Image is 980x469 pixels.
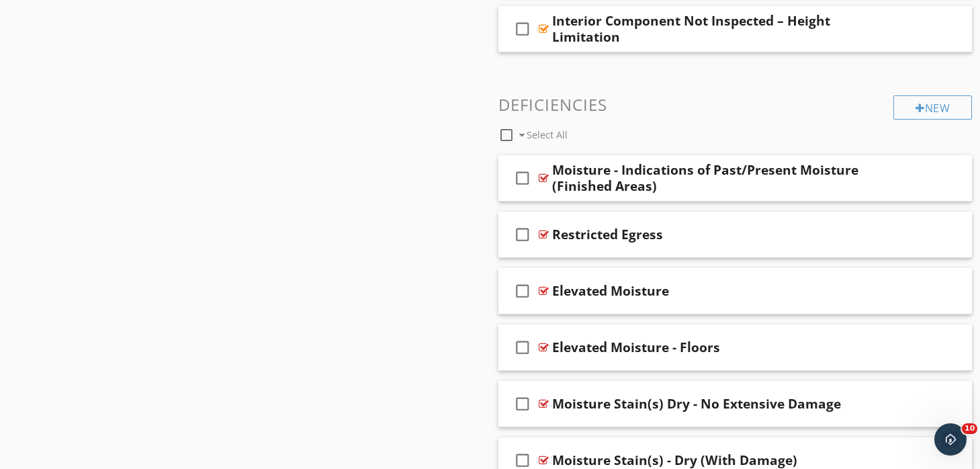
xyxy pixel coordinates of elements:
[962,423,977,434] span: 10
[512,275,533,307] i: check_box_outline_blank
[498,95,973,114] h3: Deficiencies
[934,423,967,456] iframe: Intercom live chat
[552,226,663,243] div: Restricted Egress
[893,95,972,120] div: New
[512,162,533,194] i: check_box_outline_blank
[512,218,533,251] i: check_box_outline_blank
[512,388,533,420] i: check_box_outline_blank
[552,452,797,468] div: Moisture Stain(s) - Dry (With Damage)
[552,13,887,45] div: Interior Component Not Inspected – Height Limitation
[552,339,720,355] div: Elevated Moisture - Floors
[527,128,568,141] span: Select All
[552,283,669,299] div: Elevated Moisture
[552,396,841,412] div: Moisture Stain(s) Dry - No Extensive Damage
[552,162,887,194] div: Moisture - Indications of Past/Present Moisture (Finished Areas)
[512,331,533,364] i: check_box_outline_blank
[512,13,533,45] i: check_box_outline_blank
